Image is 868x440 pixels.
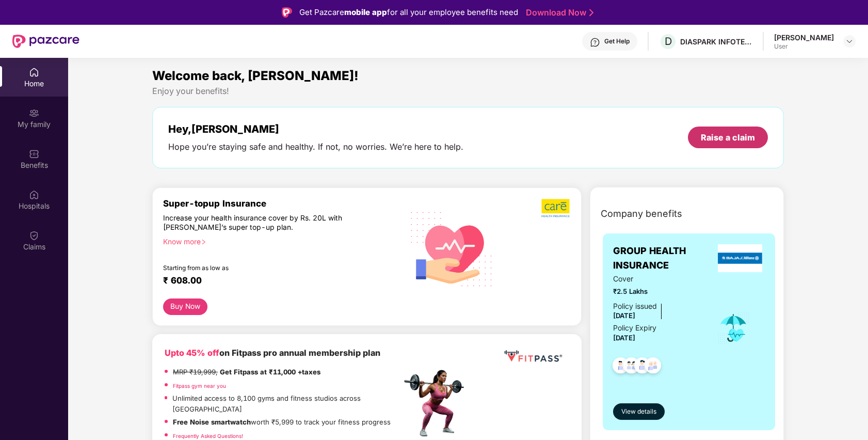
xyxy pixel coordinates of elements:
div: Know more [163,237,395,244]
span: View details [621,407,656,417]
strong: Get Fitpass at ₹11,000 +taxes [220,368,320,376]
img: Logo [282,7,292,18]
div: DIASPARK INFOTECH PRIVATE LIMITED [680,37,752,46]
a: Frequently Asked Questions! [173,433,243,439]
img: svg+xml;base64,PHN2ZyB3aWR0aD0iMjAiIGhlaWdodD0iMjAiIHZpZXdCb3g9IjAgMCAyMCAyMCIgZmlsbD0ibm9uZSIgeG... [29,108,39,118]
img: svg+xml;base64,PHN2ZyBpZD0iQ2xhaW0iIHhtbG5zPSJodHRwOi8vd3d3LnczLm9yZy8yMDAwL3N2ZyIgd2lkdGg9IjIwIi... [29,230,39,241]
img: New Pazcare Logo [12,35,79,48]
img: svg+xml;base64,PHN2ZyBpZD0iSGVscC0zMngzMiIgeG1sbnM9Imh0dHA6Ly93d3cudzMub3JnLzIwMDAvc3ZnIiB3aWR0aD... [590,37,600,48]
div: Hey, [PERSON_NAME] [168,123,463,135]
div: ₹ 608.00 [163,275,391,288]
span: Company benefits [601,207,682,221]
b: on Fitpass pro annual membership plan [165,348,380,358]
div: Get Help [604,37,630,45]
span: [DATE] [613,334,635,342]
span: right [201,239,206,245]
div: Super-topup Insurance [163,198,401,209]
strong: Free Noise smartwatch [173,418,251,426]
img: svg+xml;base64,PHN2ZyBpZD0iRHJvcGRvd24tMzJ4MzIiIHhtbG5zPSJodHRwOi8vd3d3LnczLm9yZy8yMDAwL3N2ZyIgd2... [845,37,854,45]
img: insurerLogo [718,244,762,272]
p: worth ₹5,999 to track your fitness progress [173,417,391,428]
img: b5dec4f62d2307b9de63beb79f102df3.png [541,198,571,218]
div: Hope you’re staying safe and healthy. If not, no worries. We’re here to help. [168,142,463,152]
div: Starting from as low as [163,264,357,271]
img: svg+xml;base64,PHN2ZyB4bWxucz0iaHR0cDovL3d3dy53My5vcmcvMjAwMC9zdmciIHhtbG5zOnhsaW5rPSJodHRwOi8vd3... [403,198,501,298]
div: User [774,42,834,51]
div: Increase your health insurance cover by Rs. 20L with [PERSON_NAME]’s super top-up plan. [163,213,357,232]
button: View details [613,403,665,420]
img: svg+xml;base64,PHN2ZyB4bWxucz0iaHR0cDovL3d3dy53My5vcmcvMjAwMC9zdmciIHdpZHRoPSI0OC45NDMiIGhlaWdodD... [640,354,666,380]
del: MRP ₹19,999, [173,368,218,376]
img: Stroke [589,7,593,18]
strong: mobile app [344,7,387,17]
span: Cover [613,273,703,285]
div: [PERSON_NAME] [774,33,834,42]
img: svg+xml;base64,PHN2ZyB4bWxucz0iaHR0cDovL3d3dy53My5vcmcvMjAwMC9zdmciIHdpZHRoPSI0OC45MTUiIGhlaWdodD... [619,354,644,380]
img: svg+xml;base64,PHN2ZyBpZD0iSG9zcGl0YWxzIiB4bWxucz0iaHR0cDovL3d3dy53My5vcmcvMjAwMC9zdmciIHdpZHRoPS... [29,190,39,200]
img: svg+xml;base64,PHN2ZyBpZD0iSG9tZSIgeG1sbnM9Imh0dHA6Ly93d3cudzMub3JnLzIwMDAvc3ZnIiB3aWR0aD0iMjAiIG... [29,67,39,77]
img: icon [717,311,750,345]
a: Download Now [526,7,590,18]
a: Fitpass gym near you [173,383,226,389]
div: Get Pazcare for all your employee benefits need [299,6,518,19]
div: Raise a claim [701,132,755,143]
img: fpp.png [401,367,473,439]
span: [DATE] [613,311,635,320]
span: GROUP HEALTH INSURANCE [613,244,715,273]
div: Enjoy your benefits! [152,86,784,97]
span: ₹2.5 Lakhs [613,286,703,297]
div: Policy Expiry [613,322,656,334]
img: fppp.png [502,347,564,366]
span: Welcome back, [PERSON_NAME]! [152,68,359,83]
img: svg+xml;base64,PHN2ZyBpZD0iQmVuZWZpdHMiIHhtbG5zPSJodHRwOi8vd3d3LnczLm9yZy8yMDAwL3N2ZyIgd2lkdGg9Ij... [29,149,39,159]
img: svg+xml;base64,PHN2ZyB4bWxucz0iaHR0cDovL3d3dy53My5vcmcvMjAwMC9zdmciIHdpZHRoPSI0OC45NDMiIGhlaWdodD... [608,354,633,380]
p: Unlimited access to 8,100 gyms and fitness studios across [GEOGRAPHIC_DATA] [172,393,400,414]
img: svg+xml;base64,PHN2ZyB4bWxucz0iaHR0cDovL3d3dy53My5vcmcvMjAwMC9zdmciIHdpZHRoPSI0OC45NDMiIGhlaWdodD... [630,354,655,380]
div: Policy issued [613,301,657,312]
b: Upto 45% off [165,348,219,358]
button: Buy Now [163,298,207,315]
span: D [665,35,672,48]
